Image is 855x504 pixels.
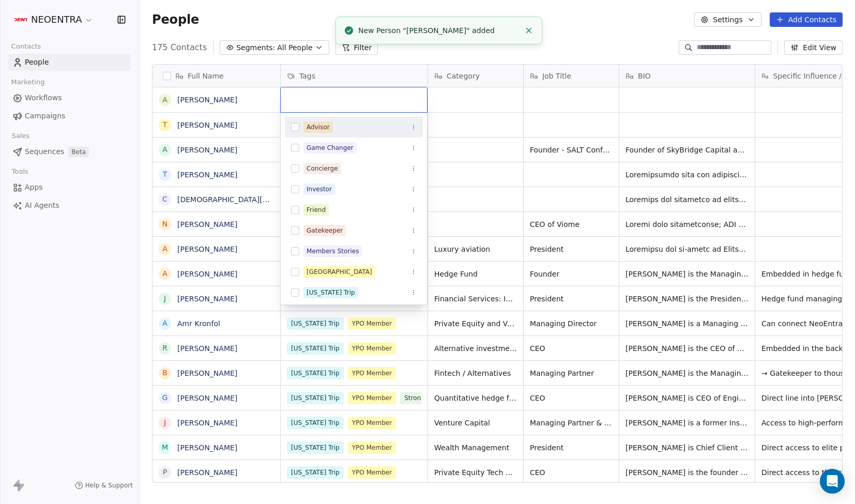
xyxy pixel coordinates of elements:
div: Suggestions [285,117,423,427]
div: Members Stories [307,247,359,256]
button: Close toast [522,24,536,37]
div: [US_STATE] Trip [307,288,355,297]
div: Advisor [307,123,330,132]
div: Investor [307,185,332,194]
div: Concierge [307,164,338,173]
div: Gatekeeper [307,226,343,235]
div: New Person "[PERSON_NAME]" added [358,25,520,36]
div: Friend [307,205,326,215]
div: [GEOGRAPHIC_DATA] [307,267,372,277]
div: Game Changer [307,143,354,152]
